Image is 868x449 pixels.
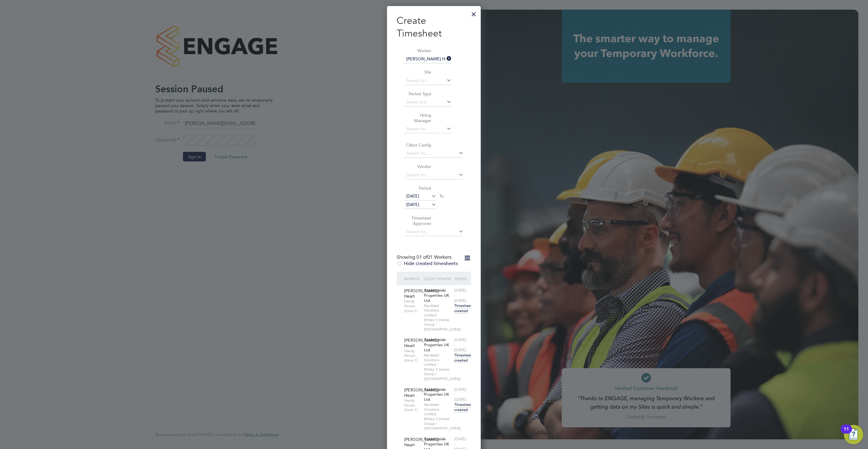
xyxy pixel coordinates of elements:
label: Site [404,69,431,75]
input: Select one [404,98,451,106]
span: To [438,192,445,200]
span: [DATE] [406,193,419,199]
span: [PERSON_NAME] Heart [404,437,439,447]
span: 01 Workers [417,254,451,260]
div: Client Config / Vendor / Site [423,272,452,301]
label: Client Config [404,142,431,148]
div: Worker / Role [403,272,423,293]
span: [DATE] - [DATE] [454,387,466,402]
div: 11 [844,429,849,437]
span: Countryside Properties UK Ltd [424,288,449,303]
span: Handy Person (Zone 7) [404,299,420,313]
button: Open Resource Center, 11 new notifications [844,425,863,444]
input: Search for... [404,149,464,158]
input: Search for... [404,77,451,85]
span: Randstad Solutions Limited [424,353,451,367]
label: Vendor [404,164,431,169]
input: Search for... [404,125,451,133]
span: Randstad Solutions Limited [424,402,451,416]
input: Search for... [404,55,451,63]
span: Birtley 3 (Home Group / [GEOGRAPHIC_DATA]) [424,318,451,332]
span: [DATE] [406,202,419,207]
span: Handy Person (Zone 7) [404,398,420,412]
span: Randstad Solutions Limited [424,303,451,318]
span: Timesheet created [454,402,472,413]
span: Timesheet created [454,353,472,363]
input: Search for... [404,171,464,179]
label: Period Type [404,91,431,96]
span: [DATE] - [DATE] [454,288,466,303]
label: Worker [404,48,431,53]
label: Hiring Manager [404,112,431,123]
input: Search for... [404,228,464,236]
span: 01 of [417,254,427,260]
span: [DATE] - [DATE] [454,337,466,353]
span: Birtley 3 (Home Group / [GEOGRAPHIC_DATA]) [424,416,451,431]
h2: Create Timesheet [397,14,471,40]
span: Handy Person (Zone 7) [404,349,420,363]
label: Hide created timesheets [397,261,458,267]
span: Countryside Properties UK Ltd [424,337,449,353]
span: [PERSON_NAME] Heart [404,337,439,348]
span: Timesheet created [454,303,472,314]
span: [PERSON_NAME] Heart [404,387,439,398]
span: Countryside Properties UK Ltd [424,387,449,402]
span: Birtley 3 (Home Group / [GEOGRAPHIC_DATA]) [424,367,451,381]
label: Period [404,185,431,191]
div: Showing [397,254,453,261]
span: [PERSON_NAME] Heart [404,288,439,299]
div: Period [453,272,465,286]
label: Timesheet Approver [404,215,431,226]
